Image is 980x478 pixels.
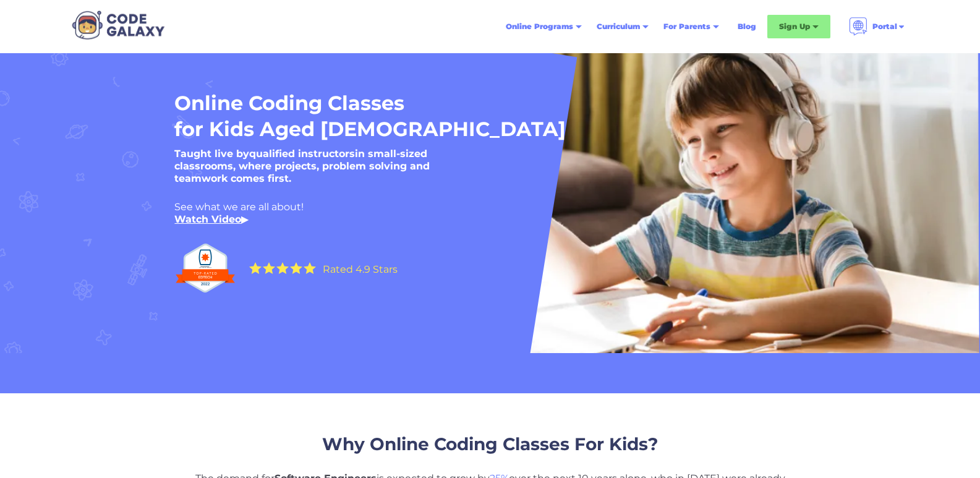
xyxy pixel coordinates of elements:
div: For Parents [663,20,710,33]
strong: qualified instructors [249,148,355,160]
div: Portal [872,20,897,33]
div: Curriculum [597,20,640,33]
a: Blog [730,15,764,38]
div: See what we are all about! ‍ ▶ [174,201,768,226]
div: Portal [842,12,913,41]
img: Yellow Star - the Code Galaxy [290,262,302,274]
div: Sign Up [779,20,810,33]
div: Rated 4.9 Stars [323,265,398,275]
img: Yellow Star - the Code Galaxy [304,262,316,274]
div: Sign Up [767,15,830,38]
img: Top Rated edtech company [174,238,236,298]
img: Yellow Star - the Code Galaxy [249,262,262,274]
span: Why Online Coding Classes For Kids? [322,433,658,455]
div: Online Programs [506,20,573,33]
a: Watch Video [174,213,241,225]
img: Yellow Star - the Code Galaxy [276,262,289,274]
div: Curriculum [589,15,656,38]
div: For Parents [656,15,726,38]
img: Yellow Star - the Code Galaxy [263,262,275,274]
h5: Taught live by in small-sized classrooms, where projects, problem solving and teamwork comes first. [174,148,484,185]
h1: Online Coding Classes for Kids Aged [DEMOGRAPHIC_DATA] [174,90,709,142]
div: Online Programs [498,15,589,38]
